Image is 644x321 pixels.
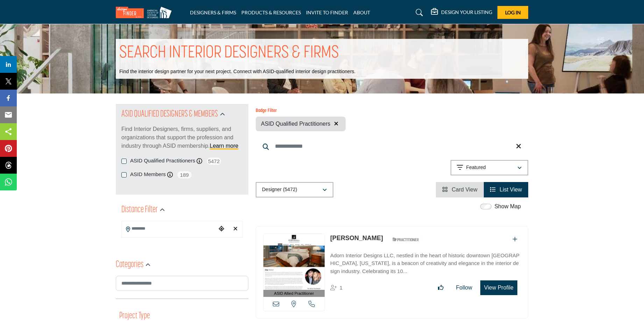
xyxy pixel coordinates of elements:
p: Find Interior Designers, firms, suppliers, and organizations that support the profession and indu... [121,125,243,150]
button: Like listing [433,281,448,295]
img: ASID Qualified Practitioners Badge Icon [390,235,421,244]
a: [PERSON_NAME] [330,235,383,242]
span: 5472 [206,157,222,166]
span: List View [500,187,522,193]
div: DESIGN YOUR LISTING [431,8,492,17]
a: Add To List [512,236,517,242]
span: Log In [505,9,521,15]
a: INVITE TO FINDER [306,9,348,15]
h2: Categories [116,259,143,271]
li: Card View [436,182,484,197]
input: Search Location [122,222,216,236]
a: ASID Allied Practitioner [263,234,325,297]
a: View Card [442,187,477,193]
span: ASID Qualified Practitioners [261,120,330,128]
span: Card View [452,187,477,193]
span: 189 [177,170,192,179]
span: ASID Allied Practitioner [274,291,314,296]
div: Clear search location [230,222,241,237]
li: List View [484,182,528,197]
input: Search Keyword [256,138,528,155]
input: ASID Qualified Practitioners checkbox [121,159,127,164]
a: ABOUT [353,9,370,15]
a: Search [409,7,427,18]
label: ASID Qualified Practitioners [130,157,195,165]
input: Search Category [116,276,248,291]
a: Learn more [210,143,239,149]
p: Mary Davis [330,233,383,243]
p: Designer (5472) [262,186,297,193]
p: Find the interior design partner for your next project. Connect with ASID-qualified interior desi... [119,68,355,75]
a: Adorn Interior Designs LLC, nestled in the heart of historic downtown [GEOGRAPHIC_DATA], [US_STAT... [330,247,521,275]
h6: Badge Filter [256,108,346,114]
div: Choose your current location [216,222,227,237]
label: Show Map [494,202,521,211]
h2: ASID QUALIFIED DESIGNERS & MEMBERS [121,108,218,121]
a: View List [490,187,522,193]
span: 1 [340,285,342,291]
img: Site Logo [116,7,175,18]
a: PRODUCTS & RESOURCES [241,9,301,15]
p: Adorn Interior Designs LLC, nestled in the heart of historic downtown [GEOGRAPHIC_DATA], [US_STAT... [330,252,521,275]
button: View Profile [480,280,517,295]
input: ASID Members checkbox [121,172,127,177]
div: Followers [330,284,342,292]
h1: SEARCH INTERIOR DESIGNERS & FIRMS [119,42,339,64]
button: Designer (5472) [256,182,333,197]
button: Follow [452,281,477,295]
h5: DESIGN YOUR LISTING [441,9,492,15]
h2: Distance Filter [121,204,158,216]
label: ASID Members [130,170,166,179]
a: DESIGNERS & FIRMS [190,9,236,15]
img: Mary Davis [263,234,325,290]
button: Featured [451,160,528,175]
button: Log In [497,6,528,19]
p: Featured [466,164,486,171]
